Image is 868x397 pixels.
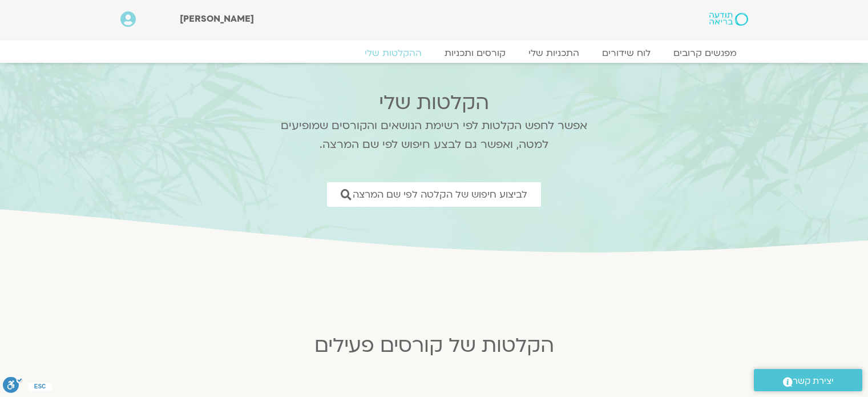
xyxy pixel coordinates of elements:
a: התכניות שלי [517,47,591,59]
span: יצירת קשר [793,374,834,389]
a: ההקלטות שלי [353,47,433,59]
a: לוח שידורים [591,47,662,59]
h2: הקלטות של קורסים פעילים [155,334,714,357]
span: [PERSON_NAME] [180,13,254,25]
a: לביצוע חיפוש של הקלטה לפי שם המרצה [327,182,541,207]
a: קורסים ותכניות [433,47,517,59]
a: מפגשים קרובים [662,47,748,59]
h2: הקלטות שלי [266,91,603,114]
nav: Menu [120,47,748,59]
p: אפשר לחפש הקלטות לפי רשימת הנושאים והקורסים שמופיעים למטה, ואפשר גם לבצע חיפוש לפי שם המרצה. [266,117,603,154]
a: יצירת קשר [754,369,862,391]
span: לביצוע חיפוש של הקלטה לפי שם המרצה [353,189,527,200]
